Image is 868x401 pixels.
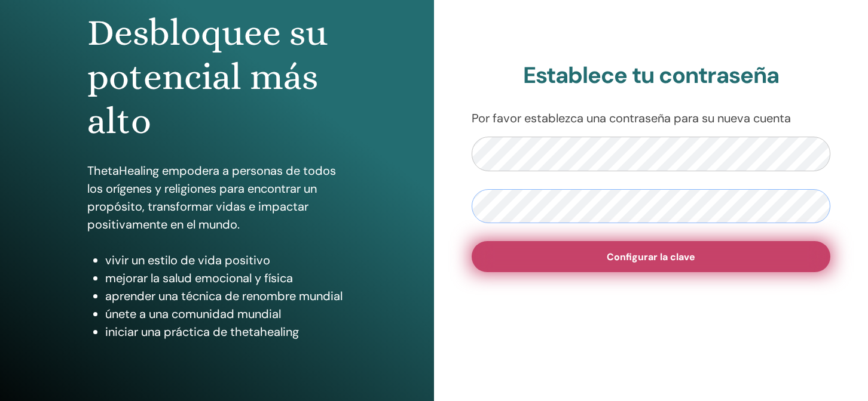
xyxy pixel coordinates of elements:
[105,251,347,269] li: vivir un estilo de vida positivo
[472,109,830,127] p: Por favor establezca una contraseña para su nueva cuenta
[105,287,347,305] li: aprender una técnica de renombre mundial
[105,323,347,341] li: iniciar una práctica de thetahealing
[472,241,830,272] button: Configurar la clave
[105,305,347,323] li: únete a una comunidad mundial
[87,162,347,233] p: ThetaHealing empodera a personas de todos los orígenes y religiones para encontrar un propósito, ...
[472,62,830,90] h2: Establece tu contraseña
[607,251,695,263] span: Configurar la clave
[87,11,347,144] h1: Desbloquee su potencial más alto
[105,269,347,287] li: mejorar la salud emocional y física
